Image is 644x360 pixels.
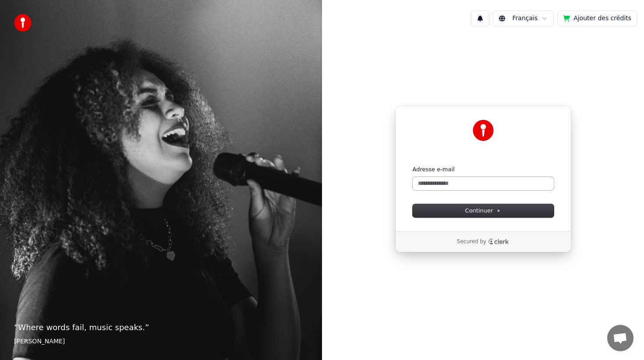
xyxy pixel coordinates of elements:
[413,166,455,173] label: Adresse e-mail
[413,204,554,217] button: Continuer
[488,238,509,245] a: Clerk logo
[465,207,501,215] span: Continuer
[14,337,308,346] footer: [PERSON_NAME]
[473,120,494,141] img: Youka
[14,321,308,334] p: “ Where words fail, music speaks. ”
[607,325,633,351] div: Open chat
[14,14,32,32] img: youka
[557,11,637,26] button: Ajouter des crédits
[457,238,486,245] p: Secured by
